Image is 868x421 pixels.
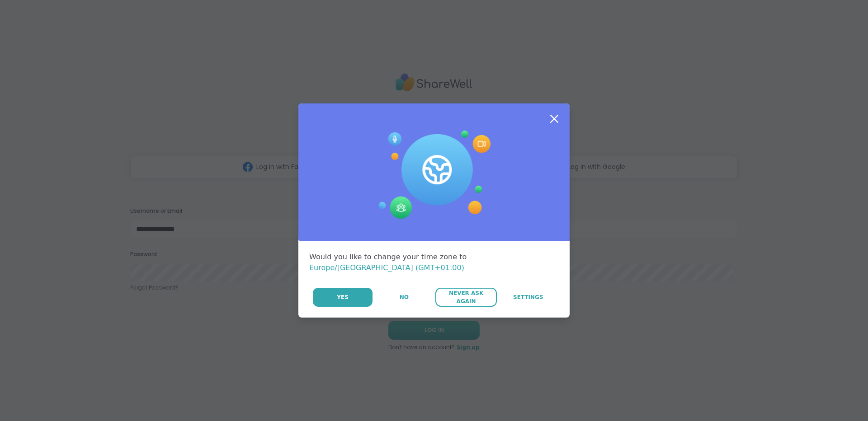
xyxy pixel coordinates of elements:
[309,263,464,272] span: Europe/[GEOGRAPHIC_DATA] (GMT+01:00)
[373,288,434,307] button: No
[313,288,373,307] button: Yes
[337,293,349,301] span: Yes
[377,131,491,219] img: Session Experience
[309,252,559,273] div: Would you like to change your time zone to
[435,288,496,307] button: Never Ask Again
[513,293,543,301] span: Settings
[400,293,409,301] span: No
[440,289,492,305] span: Never Ask Again
[498,288,559,307] a: Settings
